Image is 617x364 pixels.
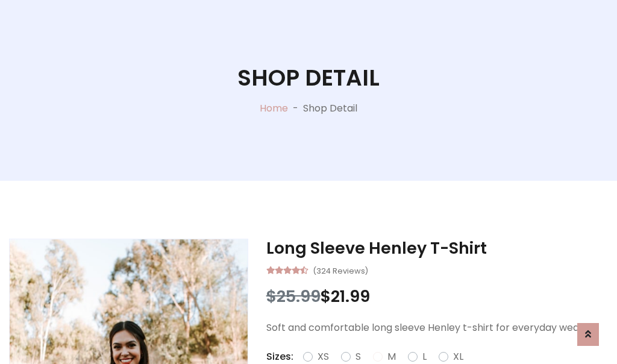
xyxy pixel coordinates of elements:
label: S [355,350,361,364]
p: Soft and comfortable long sleeve Henley t-shirt for everyday wear. [266,321,608,335]
label: M [387,350,396,364]
label: XL [453,350,463,364]
a: Home [260,101,288,115]
span: 21.99 [331,285,370,307]
span: $25.99 [266,285,321,307]
small: (324 Reviews) [313,263,368,277]
h1: Shop Detail [237,64,380,92]
p: Sizes: [266,350,293,364]
h3: Long Sleeve Henley T-Shirt [266,239,608,258]
p: - [288,101,303,116]
p: Shop Detail [303,101,357,116]
label: XS [318,350,329,364]
h3: $ [266,287,608,306]
label: L [422,350,427,364]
